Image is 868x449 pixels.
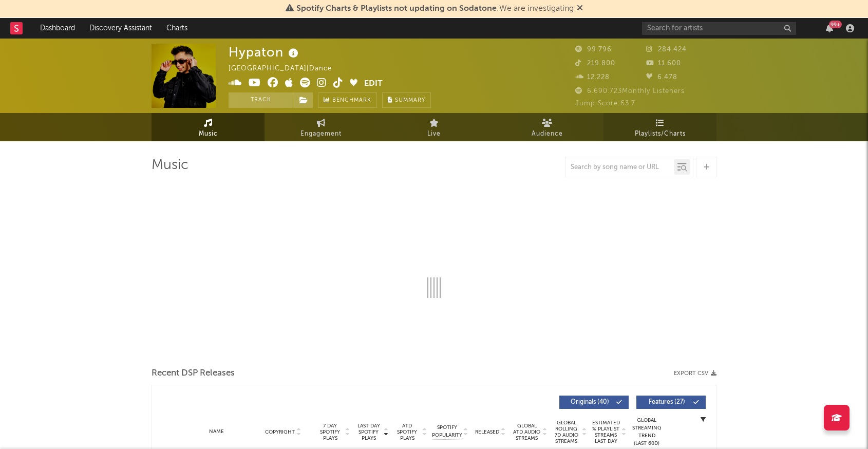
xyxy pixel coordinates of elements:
span: Live [427,128,441,140]
span: Released [475,429,499,435]
span: Spotify Popularity [432,424,462,439]
span: 99.796 [575,46,612,53]
a: Music [152,113,265,141]
span: Dismiss [577,5,583,13]
span: Recent DSP Releases [152,367,235,380]
a: Charts [159,18,195,39]
span: Jump Score: 63.7 [575,100,635,107]
span: Estimated % Playlist Streams Last Day [592,420,620,444]
span: Features ( 27 ) [643,399,690,405]
div: Name [183,428,250,436]
span: 7 Day Spotify Plays [316,423,344,441]
a: Benchmark [318,92,377,108]
span: : We are investigating [296,5,574,13]
div: Global Streaming Trend (Last 60D) [631,417,662,447]
div: [GEOGRAPHIC_DATA] | Dance [229,63,344,75]
span: 6.478 [646,74,677,81]
span: Benchmark [332,95,371,107]
button: Export CSV [674,370,716,377]
div: 99 + [829,21,842,28]
span: 12.228 [575,74,610,81]
button: Originals(40) [559,396,629,409]
span: ATD Spotify Plays [393,423,421,441]
a: Dashboard [33,18,82,39]
span: Global ATD Audio Streams [513,423,541,441]
button: 99+ [826,24,833,32]
span: 11.600 [646,60,681,67]
span: Audience [532,128,563,140]
span: Last Day Spotify Plays [355,423,382,441]
span: 6.690.723 Monthly Listeners [575,88,685,95]
span: Global Rolling 7D Audio Streams [552,420,580,444]
span: Engagement [300,128,342,140]
span: Music [199,128,218,140]
span: Summary [395,98,425,103]
span: Playlists/Charts [635,128,686,140]
span: 219.800 [575,60,615,67]
span: Originals ( 40 ) [566,399,613,405]
button: Track [229,92,293,108]
span: 284.424 [646,46,687,53]
a: Engagement [265,113,378,141]
span: Spotify Charts & Playlists not updating on Sodatone [296,5,497,13]
button: Edit [364,78,383,90]
span: Copyright [265,429,295,435]
button: Features(27) [636,396,706,409]
input: Search for artists [642,22,796,35]
a: Live [378,113,490,141]
a: Discovery Assistant [82,18,159,39]
a: Playlists/Charts [603,113,716,141]
div: Hypaton [229,44,301,61]
a: Audience [490,113,603,141]
button: Summary [382,92,431,108]
input: Search by song name or URL [565,163,674,172]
